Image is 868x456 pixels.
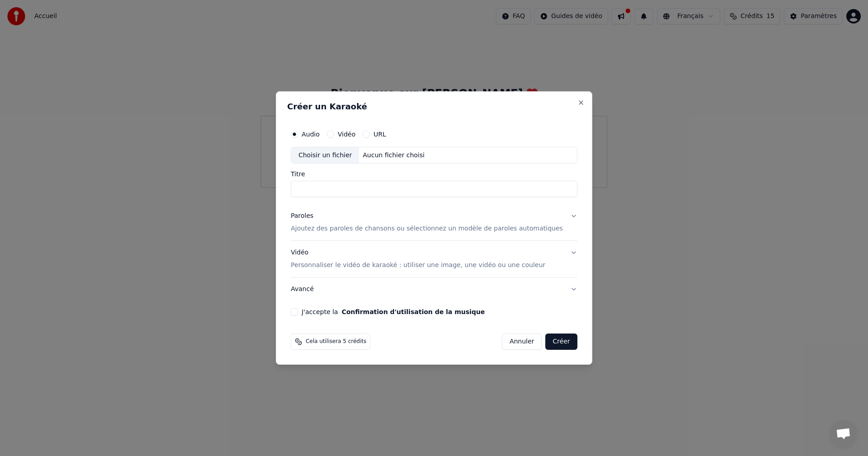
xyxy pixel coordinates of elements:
[291,241,577,277] button: VidéoPersonnaliser le vidéo de karaoké : utiliser une image, une vidéo ou une couleur
[302,309,485,315] label: J'accepte la
[287,103,581,111] h2: Créer un Karaoké
[546,334,577,350] button: Créer
[291,225,563,234] p: Ajoutez des paroles de chansons ou sélectionnez un modèle de paroles automatiques
[291,205,577,241] button: ParolesAjoutez des paroles de chansons ou sélectionnez un modèle de paroles automatiques
[306,338,366,345] span: Cela utilisera 5 crédits
[359,151,429,160] div: Aucun fichier choisi
[291,249,545,270] div: Vidéo
[342,309,485,315] button: J'accepte la
[338,131,355,137] label: Vidéo
[291,261,545,270] p: Personnaliser le vidéo de karaoké : utiliser une image, une vidéo ou une couleur
[291,171,577,178] label: Titre
[302,131,320,137] label: Audio
[373,131,386,137] label: URL
[291,277,577,301] button: Avancé
[502,334,542,350] button: Annuler
[291,212,313,221] div: Paroles
[291,147,359,164] div: Choisir un fichier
